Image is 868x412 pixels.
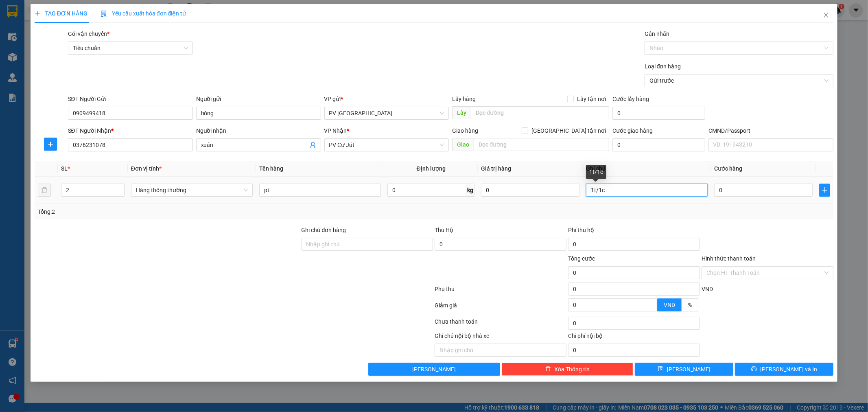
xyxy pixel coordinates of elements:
[435,331,566,344] div: Ghi chú nội bộ nhà xe
[77,37,115,43] span: 12:35:43 [DATE]
[667,365,711,374] span: [PERSON_NAME]
[702,286,713,292] span: VND
[8,57,17,68] span: Nơi gửi:
[417,165,446,172] span: Định lượng
[28,49,94,55] strong: BIÊN NHẬN GỬI HÀNG HOÁ
[101,10,186,17] span: Yêu cầu xuất hóa đơn điện tử
[196,126,321,135] div: Người nhận
[302,238,433,251] input: Ghi chú đơn hàng
[452,138,474,151] span: Giao
[819,184,830,197] button: plus
[735,363,833,376] button: printer[PERSON_NAME] và In
[82,57,113,66] span: PV [PERSON_NAME]
[714,165,742,172] span: Cước hàng
[68,94,193,103] div: SĐT Người Gửi
[44,138,57,151] button: plus
[324,127,347,134] span: VP Nhận
[329,107,444,119] span: PV Tân Bình
[324,94,449,103] div: VP gửi
[452,106,471,119] span: Lấy
[82,31,115,37] span: TB10250299
[645,63,681,70] label: Loại đơn hàng
[35,11,40,16] span: plus
[612,96,649,102] label: Cước lấy hàng
[68,126,193,135] div: SĐT Người Nhận
[583,161,711,177] th: Ghi chú
[44,141,57,147] span: plus
[452,96,476,102] span: Lấy hàng
[545,366,551,373] span: delete
[196,94,321,103] div: Người gửi
[658,366,664,373] span: save
[612,127,653,134] label: Cước giao hàng
[612,138,705,151] input: Cước giao hàng
[502,363,634,376] button: deleteXóa Thông tin
[815,4,837,27] button: Close
[664,302,675,308] span: VND
[574,94,609,103] span: Lấy tận nơi
[702,255,756,262] label: Hình thức thanh toán
[568,226,700,238] div: Phí thu hộ
[751,366,757,373] span: printer
[329,139,444,151] span: PV Cư Jút
[434,317,568,331] div: Chưa thanh toán
[368,363,500,376] button: [PERSON_NAME]
[471,106,609,119] input: Dọc đường
[688,302,692,308] span: %
[435,344,566,357] input: Nhập ghi chú
[760,365,817,374] span: [PERSON_NAME] và In
[649,75,829,87] span: Gửi trước
[481,165,511,172] span: Giá trị hàng
[568,255,595,262] span: Tổng cước
[38,207,335,216] div: Tổng: 2
[62,57,75,68] span: Nơi nhận:
[8,18,19,39] img: logo
[73,42,188,54] span: Tiêu chuẩn
[452,127,478,134] span: Giao hàng
[68,31,109,37] span: Gói vận chuyển
[612,107,705,120] input: Cước lấy hàng
[61,165,68,172] span: SL
[259,184,381,197] input: VD: Bàn, Ghế
[466,184,474,197] span: kg
[434,301,568,315] div: Giảm giá
[820,187,830,193] span: plus
[823,12,829,18] span: close
[38,184,51,197] button: delete
[474,138,609,151] input: Dọc đường
[708,126,833,135] div: CMND/Passport
[586,165,606,179] div: 1t/1c
[310,142,316,148] span: user-add
[101,11,107,17] img: icon
[259,165,283,172] span: Tên hàng
[435,227,453,233] span: Thu Hộ
[568,331,700,344] div: Chi phí nội bộ
[21,13,66,44] strong: CÔNG TY TNHH [GEOGRAPHIC_DATA] 214 QL13 - P.26 - Q.BÌNH THẠNH - TP HCM 1900888606
[586,184,708,197] input: Ghi Chú
[136,184,248,196] span: Hàng thông thường
[481,184,579,197] input: 0
[645,31,669,37] label: Gán nhãn
[434,285,568,299] div: Phụ thu
[554,365,590,374] span: Xóa Thông tin
[131,165,162,172] span: Đơn vị tính
[35,10,87,17] span: TẠO ĐƠN HÀNG
[302,227,346,233] label: Ghi chú đơn hàng
[635,363,733,376] button: save[PERSON_NAME]
[528,126,609,135] span: [GEOGRAPHIC_DATA] tận nơi
[412,365,456,374] span: [PERSON_NAME]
